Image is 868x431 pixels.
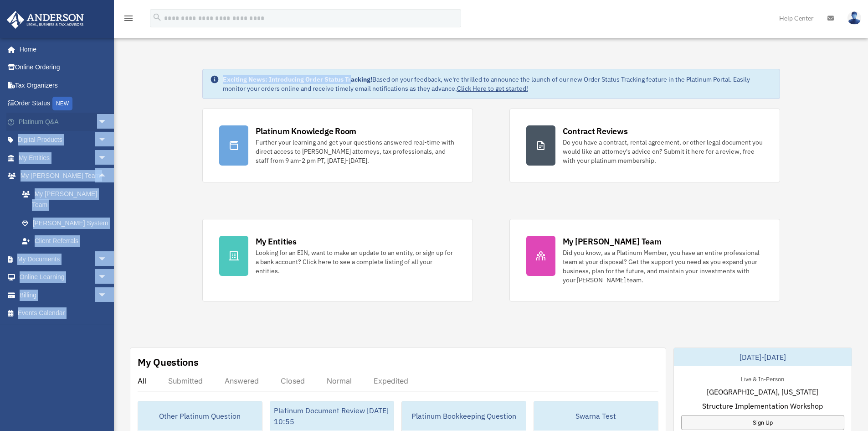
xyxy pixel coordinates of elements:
div: All [138,376,146,385]
span: arrow_drop_down [98,131,116,150]
a: Sign Up [681,415,844,430]
div: My Entities [256,236,297,247]
i: menu [123,13,134,24]
a: My [PERSON_NAME] Teamarrow_drop_up [6,167,121,185]
div: Other Platinum Question [138,401,262,431]
a: Click Here to get started! [457,84,528,93]
a: My Entitiesarrow_drop_down [6,149,121,167]
a: Online Learningarrow_drop_down [6,268,121,286]
div: Submitted [168,376,203,385]
strong: Exciting News: Introducing Order Status Tracking! [223,75,372,83]
div: NEW [52,97,72,110]
a: Platinum Knowledge Room Further your learning and get your questions answered real-time with dire... [202,109,473,182]
div: Answered [225,376,259,385]
div: Further your learning and get your questions answered real-time with direct access to [PERSON_NAM... [256,138,456,165]
span: arrow_drop_down [98,268,116,287]
a: Tax Organizers [6,76,121,94]
div: Live & In-Person [734,374,791,383]
a: Events Calendar [6,304,121,322]
div: Normal [327,376,352,385]
a: Platinum Q&Aarrow_drop_down [6,113,121,131]
img: User Pic [847,11,861,25]
a: Digital Productsarrow_drop_down [6,131,121,149]
div: Did you know, as a Platinum Member, you have an entire professional team at your disposal? Get th... [563,248,763,285]
a: menu [123,16,134,24]
div: Platinum Bookkeeping Question [402,401,526,431]
span: arrow_drop_down [98,286,116,305]
span: [GEOGRAPHIC_DATA], [US_STATE] [707,386,818,397]
div: My Questions [138,355,199,369]
a: My [PERSON_NAME] Team Did you know, as a Platinum Member, you have an entire professional team at... [509,219,780,301]
div: Expedited [374,376,408,385]
span: arrow_drop_up [98,167,116,186]
a: Contract Reviews Do you have a contract, rental agreement, or other legal document you would like... [509,109,780,182]
a: My [PERSON_NAME] Team [13,185,121,214]
span: Structure Implementation Workshop [702,400,823,411]
span: arrow_drop_down [98,250,116,269]
a: Order StatusNEW [6,94,121,113]
a: Home [6,40,116,58]
a: My Documentsarrow_drop_down [6,250,121,268]
div: Contract Reviews [563,125,628,137]
div: [DATE]-[DATE] [674,348,852,366]
span: arrow_drop_down [98,113,116,131]
div: Based on your feedback, we're thrilled to announce the launch of our new Order Status Tracking fe... [223,75,772,93]
a: Online Ordering [6,58,121,77]
div: Platinum Document Review [DATE] 10:55 [270,401,394,431]
a: Client Referrals [13,232,121,250]
span: arrow_drop_down [98,149,116,167]
a: Billingarrow_drop_down [6,286,121,304]
img: Anderson Advisors Platinum Portal [4,11,87,29]
div: Swarna Test [534,401,658,431]
i: search [152,12,162,22]
div: Platinum Knowledge Room [256,125,357,137]
a: My Entities Looking for an EIN, want to make an update to an entity, or sign up for a bank accoun... [202,219,473,301]
a: [PERSON_NAME] System [13,214,121,232]
div: My [PERSON_NAME] Team [563,236,662,247]
div: Looking for an EIN, want to make an update to an entity, or sign up for a bank account? Click her... [256,248,456,275]
div: Closed [281,376,305,385]
div: Do you have a contract, rental agreement, or other legal document you would like an attorney's ad... [563,138,763,165]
